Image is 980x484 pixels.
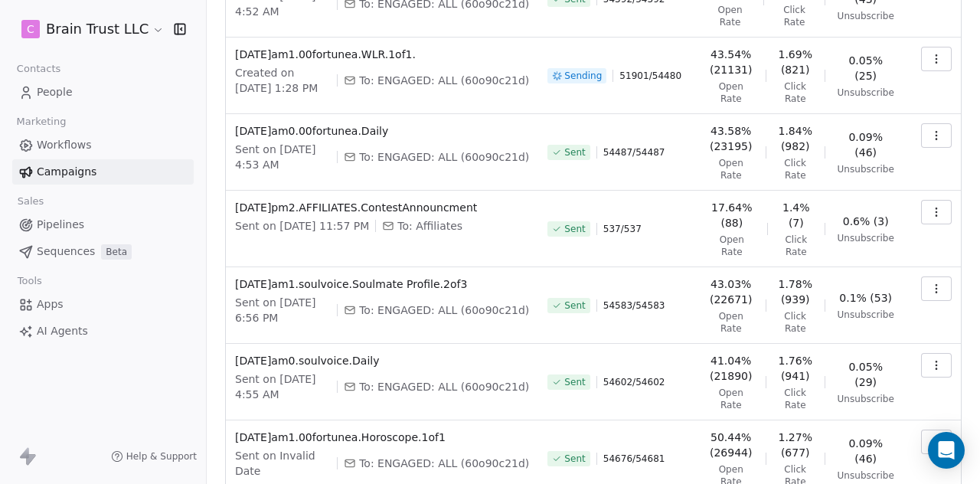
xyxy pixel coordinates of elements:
[564,376,585,388] span: Sent
[778,430,812,460] span: 1.27% (677)
[603,299,665,312] span: 54583 / 54583
[111,450,197,463] a: Help & Support
[843,214,889,229] span: 0.6% (3)
[603,453,665,465] span: 54676 / 54681
[11,270,48,293] span: Tools
[11,190,51,213] span: Sales
[12,159,194,185] a: Campaigns
[778,157,812,181] span: Click Rate
[37,296,64,312] span: Apps
[12,239,194,264] a: SequencesBeta
[126,450,197,463] span: Help & Support
[235,371,331,402] span: Sent on [DATE] 4:55 AM
[778,47,812,77] span: 1.69% (821)
[780,234,812,258] span: Click Rate
[778,276,812,307] span: 1.78% (939)
[780,200,812,231] span: 1.4% (7)
[359,456,529,471] span: To: ENGAGED: ALL (60o90c21d)
[235,47,529,62] span: [DATE]am1.00fortunea.WLR.1of1.
[709,157,753,181] span: Open Rate
[235,295,331,325] span: Sent on [DATE] 6:56 PM
[564,299,585,312] span: Sent
[778,353,812,384] span: 1.76% (941)
[838,309,894,321] span: Unsubscribe
[10,110,73,133] span: Marketing
[709,234,756,258] span: Open Rate
[709,310,753,335] span: Open Rate
[101,244,132,260] span: Beta
[10,57,67,80] span: Contacts
[839,290,892,306] span: 0.1% (53)
[709,123,753,154] span: 43.58% (23195)
[12,132,194,158] a: Workflows
[709,80,753,105] span: Open Rate
[778,387,812,411] span: Click Rate
[838,232,894,244] span: Unsubscribe
[564,223,585,235] span: Sent
[709,276,753,307] span: 43.03% (22671)
[27,21,34,37] span: C
[235,142,331,172] span: Sent on [DATE] 4:53 AM
[37,164,96,180] span: Campaigns
[838,393,894,405] span: Unsubscribe
[564,70,602,82] span: Sending
[709,430,753,460] span: 50.44% (26944)
[928,432,965,469] div: Open Intercom Messenger
[18,16,163,42] button: CBrain Trust LLC
[564,146,585,159] span: Sent
[776,4,812,28] span: Click Rate
[838,53,894,83] span: 0.05% (25)
[235,448,331,479] span: Sent on Invalid Date
[12,292,194,317] a: Apps
[838,359,894,390] span: 0.05% (29)
[235,200,529,215] span: [DATE]pm2.AFFILIATES.ContestAnnouncment
[838,163,894,175] span: Unsubscribe
[12,212,194,237] a: Pipelines
[359,379,529,394] span: To: ENGAGED: ALL (60o90c21d)
[619,70,681,82] span: 51901 / 54480
[235,218,369,234] span: Sent on [DATE] 11:57 PM
[838,436,894,466] span: 0.09% (46)
[12,319,194,344] a: AI Agents
[778,310,812,335] span: Click Rate
[12,80,194,105] a: People
[235,65,331,96] span: Created on [DATE] 1:28 PM
[37,137,92,153] span: Workflows
[397,218,462,234] span: To: Affiliates
[709,353,753,384] span: 41.04% (21890)
[709,4,752,28] span: Open Rate
[603,146,665,159] span: 54487 / 54487
[603,376,665,388] span: 54602 / 54602
[359,73,529,88] span: To: ENGAGED: ALL (60o90c21d)
[709,47,753,77] span: 43.54% (21131)
[838,10,894,22] span: Unsubscribe
[709,387,753,411] span: Open Rate
[37,323,88,339] span: AI Agents
[359,302,529,318] span: To: ENGAGED: ALL (60o90c21d)
[37,84,73,100] span: People
[37,244,95,260] span: Sequences
[46,19,149,39] span: Brain Trust LLC
[709,200,756,231] span: 17.64% (88)
[838,129,894,160] span: 0.09% (46)
[235,430,529,445] span: [DATE]am1.00fortunea.Horoscope.1of1
[235,276,529,292] span: [DATE]am1.soulvoice.Soulmate Profile.2of3
[838,469,894,482] span: Unsubscribe
[778,80,812,105] span: Click Rate
[838,87,894,99] span: Unsubscribe
[235,353,529,368] span: [DATE]am0.soulvoice.Daily
[235,123,529,139] span: [DATE]am0.00fortunea.Daily
[37,217,84,233] span: Pipelines
[603,223,642,235] span: 537 / 537
[778,123,812,154] span: 1.84% (982)
[564,453,585,465] span: Sent
[359,149,529,165] span: To: ENGAGED: ALL (60o90c21d)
